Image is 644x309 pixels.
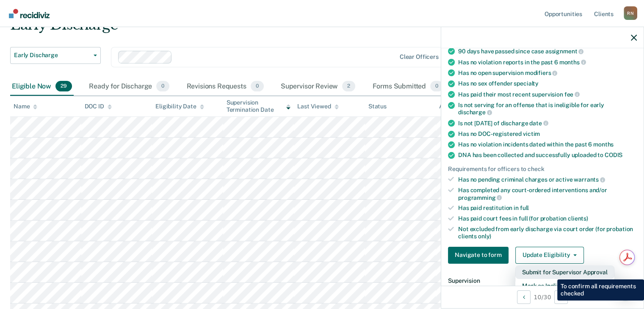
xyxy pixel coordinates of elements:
div: Open Intercom Messenger [615,280,636,301]
div: Name [14,103,37,110]
span: programming [458,194,502,201]
div: Is not serving for an offense that is ineligible for early [458,102,637,116]
div: DOC ID [85,103,112,110]
div: Clear officers [400,53,439,61]
div: Eligible Now [10,77,74,96]
div: Has no sex offender [458,80,637,87]
div: Has no open supervision [458,69,637,77]
span: 0 [156,81,169,92]
span: discharge [458,109,492,116]
span: 2 [342,81,355,92]
span: specialty [514,80,539,87]
button: Navigate to form [448,247,509,264]
div: 10 / 30 [441,286,644,308]
div: Has completed any court-ordered interventions and/or [458,187,637,201]
span: months [593,141,614,148]
div: Assigned to [439,103,479,110]
dt: Supervision [448,277,637,284]
div: Has no violation reports in the past 6 [458,58,637,66]
span: date [529,120,548,127]
span: modifiers [525,69,558,76]
div: Has no DOC-registered [458,130,637,138]
div: Has no pending criminal charges or active [458,176,637,183]
span: full [520,204,529,211]
span: victim [523,130,540,137]
button: Profile dropdown button [624,6,637,20]
span: fee [564,91,580,98]
span: warrants [574,176,605,183]
div: Supervisor Review [279,77,357,96]
div: Requirements for officers to check [448,166,637,173]
span: only) [478,233,491,240]
div: Status [368,103,387,110]
div: Has paid court fees in full (for probation [458,215,637,222]
div: Has paid restitution in [458,204,637,212]
span: 0 [430,81,443,92]
span: months [559,59,586,66]
div: Revisions Requests [185,77,265,96]
div: Eligibility Date [155,103,204,110]
button: Next Opportunity [554,290,568,304]
span: assignment [545,48,583,55]
button: Submit for Supervisor Approval [515,265,614,279]
span: 29 [55,81,72,92]
div: Is not [DATE] of discharge [458,119,637,127]
div: Ready for Discharge [87,77,171,96]
span: clients) [568,215,588,222]
div: Last Viewed [297,103,338,110]
div: Has no violation incidents dated within the past 6 [458,141,637,148]
div: Not excluded from early discharge via court order (for probation clients [458,226,637,240]
span: Early Discharge [14,52,90,59]
img: Recidiviz [9,9,50,18]
div: R N [624,6,637,20]
div: Supervision Termination Date [227,99,291,113]
button: Update Eligibility [515,247,584,264]
a: Navigate to form link [448,247,512,264]
div: DNA has been collected and successfully uploaded to [458,152,637,159]
div: 90 days have passed since case [458,47,637,55]
button: Previous Opportunity [517,290,531,304]
button: Mark as Ineligible [515,279,614,292]
div: Forms Submitted [370,77,445,96]
div: Has paid their most recent supervision [458,91,637,98]
div: Early Discharge [10,16,493,40]
span: 0 [251,81,264,92]
span: CODIS [605,152,622,158]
